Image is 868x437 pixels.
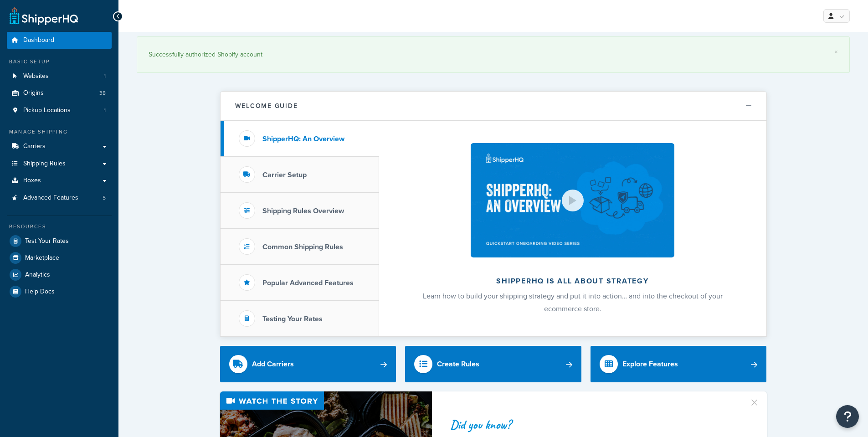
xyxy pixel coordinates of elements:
[7,68,112,85] li: Websites
[7,223,112,231] div: Resources
[99,89,106,97] span: 38
[252,358,294,370] div: Add Carriers
[7,283,112,300] a: Help Docs
[23,194,78,202] span: Advanced Features
[403,277,742,285] h2: ShipperHQ is all about strategy
[25,271,50,279] span: Analytics
[7,102,112,119] li: Pickup Locations
[262,243,343,251] h3: Common Shipping Rules
[7,58,112,66] div: Basic Setup
[591,346,767,382] a: Explore Features
[262,135,344,143] h3: ShipperHQ: An Overview
[7,85,112,102] a: Origins38
[7,267,112,283] a: Analytics
[23,89,44,97] span: Origins
[262,207,344,215] h3: Shipping Rules Overview
[834,48,838,56] a: ×
[437,358,479,370] div: Create Rules
[25,288,55,296] span: Help Docs
[23,160,66,168] span: Shipping Rules
[220,346,396,382] a: Add Carriers
[7,172,112,189] a: Boxes
[7,102,112,119] a: Pickup Locations1
[471,143,674,257] img: ShipperHQ is all about strategy
[23,36,54,44] span: Dashboard
[235,103,298,109] h2: Welcome Guide
[7,233,112,249] a: Test Your Rates
[423,291,723,314] span: Learn how to build your shipping strategy and put it into action… and into the checkout of your e...
[7,138,112,155] a: Carriers
[104,72,106,80] span: 1
[149,48,838,61] div: Successfully authorized Shopify account
[104,107,106,114] span: 1
[7,128,112,136] div: Manage Shipping
[23,177,41,185] span: Boxes
[622,358,678,370] div: Explore Features
[23,143,46,150] span: Carriers
[7,68,112,85] a: Websites1
[7,190,112,206] li: Advanced Features
[836,405,859,428] button: Open Resource Center
[7,250,112,266] a: Marketplace
[7,190,112,206] a: Advanced Features5
[25,237,69,245] span: Test Your Rates
[405,346,581,382] a: Create Rules
[25,254,59,262] span: Marketplace
[103,194,106,202] span: 5
[7,32,112,49] a: Dashboard
[262,315,323,323] h3: Testing Your Rates
[262,279,354,287] h3: Popular Advanced Features
[7,155,112,172] a: Shipping Rules
[221,92,766,121] button: Welcome Guide
[450,418,738,431] div: Did you know?
[7,85,112,102] li: Origins
[23,72,49,80] span: Websites
[23,107,71,114] span: Pickup Locations
[262,171,307,179] h3: Carrier Setup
